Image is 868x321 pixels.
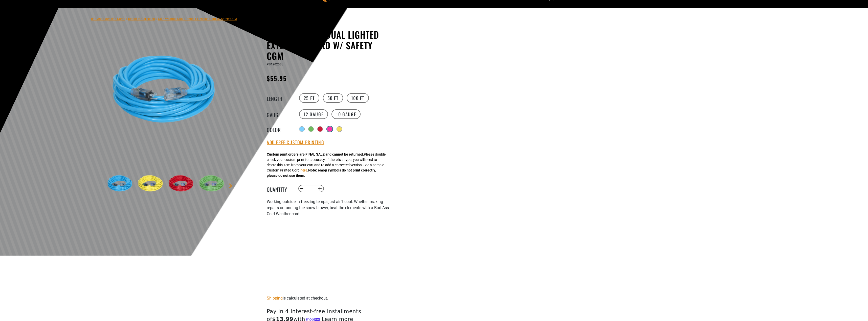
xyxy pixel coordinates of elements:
[299,109,328,119] label: 12 Gauge
[267,126,292,132] legend: Color
[347,93,369,103] label: 100 FT
[126,17,127,21] span: ›
[267,223,391,293] iframe: Bad Ass Cold Weather Cord - Dry Ice Test
[300,168,307,173] button: here
[167,169,196,199] img: Red
[323,93,343,103] label: 50 FT
[299,93,319,103] label: 25 FT
[267,63,283,66] span: PB12025BL
[106,30,228,152] img: Light Blue
[198,169,227,199] img: Green
[91,16,237,22] nav: breadcrumbs
[267,185,292,192] label: Quantity
[331,109,361,119] label: 10 Gauge
[91,17,125,21] a: Bad Ass Extension Cords
[267,296,283,301] a: Shipping
[137,169,166,199] img: Yellow
[106,169,135,199] img: Light Blue
[158,17,237,21] span: Cold Weather Dual Lighted Extension Cord w/ Safety CGM
[267,111,292,117] legend: Gauge
[267,152,386,178] div: Please double check your custom print for accuracy. If there is a typo, you will need to delete t...
[267,199,389,216] span: Working outside in freezing temps just ain’t cool. Whether making repairs or running the snow blo...
[267,168,376,178] strong: Note: emoji symbols do not print correctly, please do not use them.
[228,183,233,188] a: Next
[128,17,155,21] a: Return to Collection
[267,152,364,156] strong: Custom print orders are FINAL SALE and cannot be returned.
[267,140,324,145] button: Add Free Custom Printing
[267,29,391,61] h1: Cold Weather Dual Lighted Extension Cord w/ Safety CGM
[156,17,157,21] span: ›
[267,295,391,302] div: is calculated at checkout.
[267,74,287,83] span: $55.95
[267,95,292,101] legend: Length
